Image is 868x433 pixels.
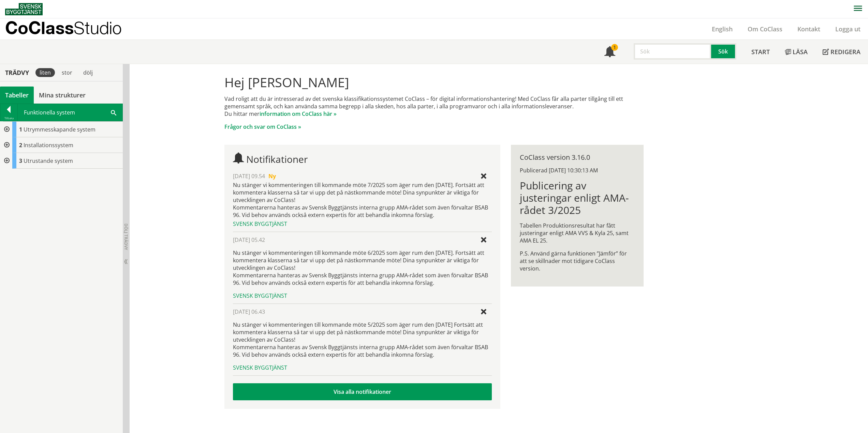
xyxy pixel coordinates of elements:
[5,18,136,40] a: CoClassStudio
[5,24,122,32] p: CoClass
[5,3,43,15] img: Svensk Byggtjänst
[604,47,615,58] span: Notifikationer
[793,48,808,56] span: Läsa
[233,172,265,180] span: [DATE] 09.54
[123,223,129,250] span: Dölj trädvy
[233,236,265,244] span: [DATE] 05.42
[777,40,815,64] a: Läsa
[520,180,635,216] h1: Publicering av justeringar enligt AMA-rådet 3/2025
[520,250,635,272] p: P.S. Använd gärna funktionen ”Jämför” för att se skillnader mot tidigare CoClass version.
[233,181,492,219] div: Nu stänger vi kommenteringen till kommande möte 7/2025 som äger rum den [DATE]. Fortsätt att komm...
[224,123,301,130] a: Frågor och svar om CoClass »
[830,48,860,56] span: Redigera
[1,69,33,76] div: Trädvy
[744,40,777,64] a: Start
[246,153,308,166] span: Notifikationer
[520,154,635,161] div: CoClass version 3.16.0
[260,110,337,118] a: information om CoClass här »
[520,167,635,174] div: Publicerad [DATE] 10:30:13 AM
[58,68,76,77] div: stor
[233,308,265,315] span: [DATE] 06.43
[233,321,492,358] p: Nu stänger vi kommenteringen till kommande möte 5/2025 som äger rum den [DATE] Fortsätt att komme...
[79,68,97,77] div: dölj
[233,292,492,299] div: Svensk Byggtjänst
[224,95,644,118] p: Vad roligt att du är intresserad av det svenska klassifikationssystemet CoClass – för digital inf...
[233,383,492,400] a: Visa alla notifikationer
[18,104,122,121] div: Funktionella system
[24,157,73,165] span: Utrustande system
[611,44,618,51] div: 1
[704,25,740,33] a: English
[233,364,492,371] div: Svensk Byggtjänst
[35,68,55,77] div: liten
[24,126,95,133] span: Utrymmesskapande system
[520,222,635,244] p: Tabellen Produktionsresultat har fått justeringar enligt AMA VVS & Kyla 25, samt AMA EL 25.
[34,87,91,104] a: Mina strukturer
[74,18,122,38] span: Studio
[0,115,17,121] div: Tillbaka
[815,40,868,64] a: Redigera
[19,157,22,165] span: 3
[634,43,711,60] input: Sök
[19,126,22,133] span: 1
[233,220,492,228] div: Svensk Byggtjänst
[751,48,770,56] span: Start
[711,43,736,60] button: Sök
[790,25,828,33] a: Kontakt
[268,172,276,180] span: Ny
[597,40,623,64] a: 1
[233,249,492,287] p: Nu stänger vi kommenteringen till kommande möte 6/2025 som äger rum den [DATE]. Fortsätt att komm...
[828,25,868,33] a: Logga ut
[19,141,22,149] span: 2
[24,141,73,149] span: Installationssystem
[740,25,790,33] a: Om CoClass
[224,75,644,90] h1: Hej [PERSON_NAME]
[111,109,116,116] span: Sök i tabellen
